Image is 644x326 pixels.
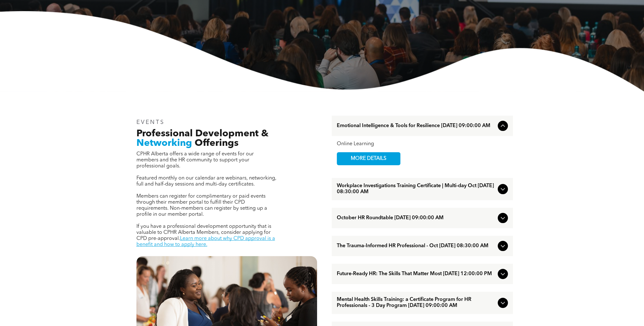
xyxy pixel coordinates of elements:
div: Online Learning [337,141,508,147]
span: CPHR Alberta offers a wide range of events for our members and the HR community to support your p... [136,152,254,169]
span: Mental Health Skills Training: a Certificate Program for HR Professionals - 3 Day Program [DATE] ... [337,297,495,309]
span: Emotional Intelligence & Tools for Resilience [DATE] 09:00:00 AM [337,123,495,129]
span: EVENTS [136,119,165,125]
span: The Trauma-Informed HR Professional - Oct [DATE] 08:30:00 AM [337,243,495,249]
span: Featured monthly on our calendar are webinars, networking, full and half-day sessions and multi-d... [136,176,276,187]
span: Members can register for complimentary or paid events through their member portal to fulfill thei... [136,194,267,217]
span: October HR Roundtable [DATE] 09:00:00 AM [337,215,495,221]
span: Professional Development & [136,129,268,139]
span: Workplace Investigations Training Certificate | Multi-day Oct [DATE] 08:30:00 AM [337,183,495,195]
span: Networking [136,139,192,148]
span: Offerings [195,139,239,148]
span: Future-Ready HR: The Skills That Matter Most [DATE] 12:00:00 PM [337,271,495,277]
span: If you have a professional development opportunity that is valuable to CPHR Alberta Members, cons... [136,224,271,241]
a: Learn more about why CPD approval is a benefit and how to apply here. [136,236,275,247]
a: MORE DETAILS [337,152,400,165]
span: MORE DETAILS [343,153,394,165]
